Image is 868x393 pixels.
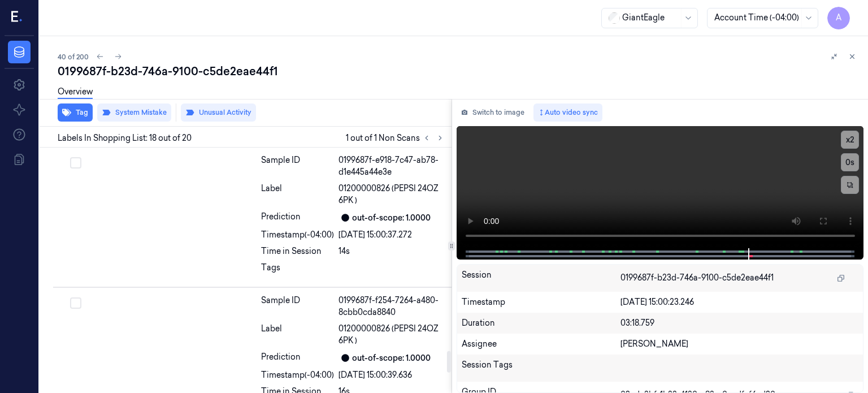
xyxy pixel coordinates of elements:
[58,103,93,122] button: Tag
[338,295,445,318] div: 0199687f-f254-7264-a480-8cbb0cda8840
[827,7,850,29] button: A
[261,295,334,318] div: Sample ID
[58,63,859,79] div: 0199687f-b23d-746a-9100-c5de2eae44f1
[338,183,445,206] span: 01200000826 (PEPSI 24OZ 6PK )
[352,212,431,224] div: out-of-scope: 1.0000
[841,131,859,149] button: x2
[338,229,445,241] div: [DATE] 15:00:37.272
[620,272,774,284] span: 0199687f-b23d-746a-9100-c5de2eae44f1
[261,351,334,365] div: Prediction
[352,352,431,364] div: out-of-scope: 1.0000
[841,153,859,171] button: 0s
[58,86,93,99] a: Overview
[261,262,334,280] div: Tags
[457,103,529,122] button: Switch to image
[261,229,334,241] div: Timestamp (-04:00)
[338,245,445,257] div: 14s
[58,132,192,144] span: Labels In Shopping List: 18 out of 20
[620,296,859,308] div: [DATE] 15:00:23.246
[338,154,445,178] div: 0199687f-e918-7c47-ab78-d1e445a44e3e
[620,338,859,350] div: [PERSON_NAME]
[261,183,334,206] div: Label
[70,157,81,169] button: Select row
[261,245,334,257] div: Time in Session
[261,211,334,224] div: Prediction
[462,296,620,308] div: Timestamp
[462,359,620,377] div: Session Tags
[346,131,447,145] span: 1 out of 1 Non Scans
[462,269,620,287] div: Session
[533,103,602,122] button: Auto video sync
[58,52,89,62] span: 40 of 200
[462,317,620,329] div: Duration
[261,323,334,347] div: Label
[261,154,334,178] div: Sample ID
[70,297,81,309] button: Select row
[181,103,256,122] button: Unusual Activity
[620,317,859,329] div: 03:18.759
[338,369,445,381] div: [DATE] 15:00:39.636
[97,103,171,122] button: System Mistake
[338,323,445,347] span: 01200000826 (PEPSI 24OZ 6PK )
[261,369,334,381] div: Timestamp (-04:00)
[462,338,620,350] div: Assignee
